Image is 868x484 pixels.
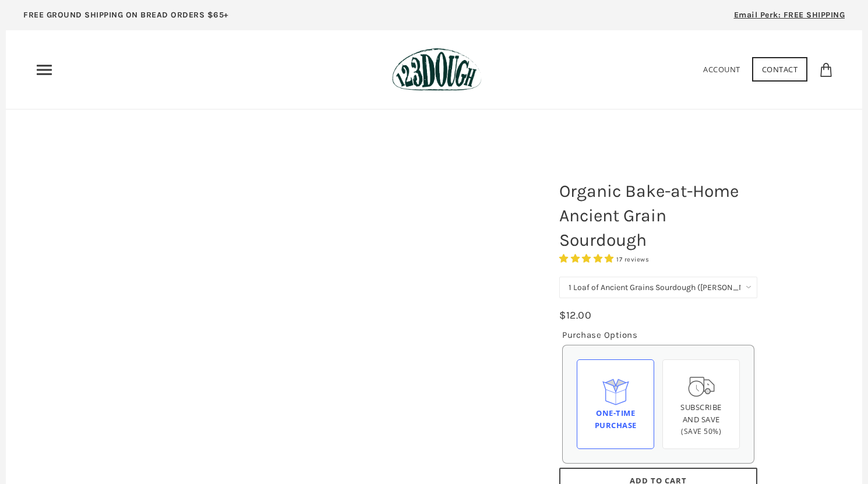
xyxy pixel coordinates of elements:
[616,256,649,263] span: 17 reviews
[58,168,513,443] a: Organic Bake-at-Home Ancient Grain Sourdough
[6,6,246,30] a: FREE GROUND SHIPPING ON BREAD ORDERS $65+
[559,253,616,264] span: 4.76 stars
[734,10,845,20] span: Email Perk: FREE SHIPPING
[559,307,591,324] div: $12.00
[23,9,229,22] p: FREE GROUND SHIPPING ON BREAD ORDERS $65+
[562,328,637,342] legend: Purchase Options
[587,407,644,432] div: One-time Purchase
[703,64,740,75] a: Account
[392,48,481,91] img: 123Dough Bakery
[752,57,808,82] a: Contact
[35,61,54,79] nav: Primary
[680,402,722,425] span: Subscribe and save
[717,6,863,30] a: Email Perk: FREE SHIPPING
[681,426,721,436] span: (Save 50%)
[551,173,766,258] h1: Organic Bake-at-Home Ancient Grain Sourdough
